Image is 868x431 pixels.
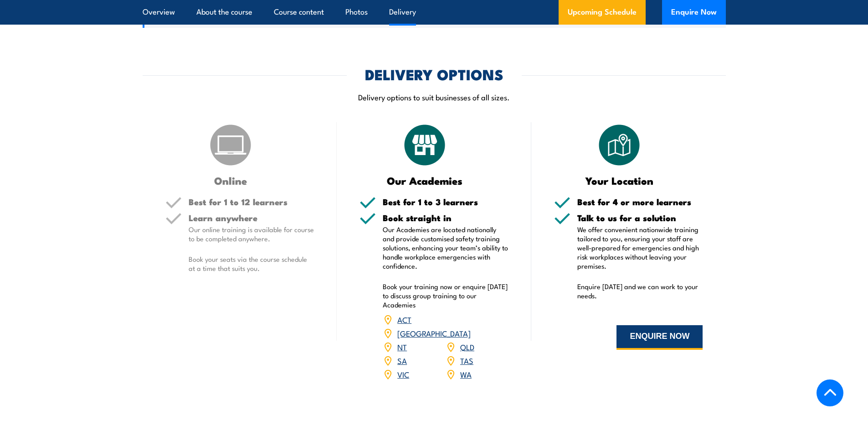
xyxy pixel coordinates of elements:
a: WA [460,369,472,379]
h2: DELIVERY OPTIONS [365,68,503,80]
a: VIC [397,369,409,379]
p: Our Academies are located nationally and provide customised safety training solutions, enhancing ... [383,225,508,270]
h5: Best for 4 or more learners [577,197,703,206]
a: QLD [460,341,474,352]
p: We offer convenient nationwide training tailored to you, ensuring your staff are well-prepared fo... [577,225,703,270]
p: Enquire [DATE] and we can work to your needs. [577,282,703,300]
a: SA [397,355,407,366]
p: Our online training is available for course to be completed anywhere. [189,225,314,243]
h5: Best for 1 to 3 learners [383,197,508,206]
p: Book your seats via the course schedule at a time that suits you. [189,254,314,273]
h5: Talk to us for a solution [577,213,703,222]
h3: Our Academies [360,175,490,186]
h3: Your Location [554,175,685,186]
p: Delivery options to suit businesses of all sizes. [143,92,726,102]
a: [GEOGRAPHIC_DATA] [397,327,471,338]
a: NT [397,341,407,352]
a: TAS [460,355,473,366]
button: ENQUIRE NOW [616,325,703,350]
p: Book your training now or enquire [DATE] to discuss group training to our Academies [383,282,508,309]
h3: Online [165,175,296,186]
h5: Best for 1 to 12 learners [189,197,314,206]
h5: Learn anywhere [189,213,314,222]
h5: Book straight in [383,213,508,222]
a: ACT [397,314,411,325]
